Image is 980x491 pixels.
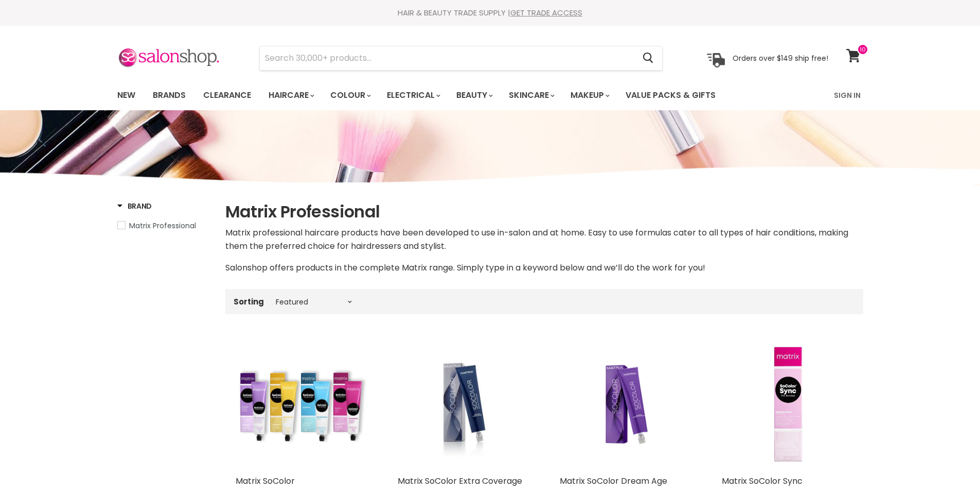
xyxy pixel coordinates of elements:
[225,226,863,253] p: Matrix professional haircare products have been developed to use in-salon and at home. Easy to us...
[560,475,667,487] a: Matrix SoColor Dream Age
[722,475,803,487] a: Matrix SoColor Sync
[236,356,367,454] img: Matrix SoColor
[129,221,196,231] span: Matrix Professional
[828,84,867,106] a: Sign In
[110,84,143,106] a: New
[722,339,853,470] a: Matrix ColorSync Matrix SoColor Sync
[117,201,152,211] h3: Brand
[501,84,561,106] a: Skincare
[379,84,447,106] a: Electrical
[236,475,295,487] a: Matrix SoColor
[323,84,377,106] a: Colour
[567,339,683,470] img: Matrix SoColor Dream Age
[261,84,320,106] a: Haircare
[225,201,863,223] h1: Matrix Professional
[733,53,828,62] p: Orders over $149 ship free!
[563,84,616,106] a: Makeup
[260,46,635,70] input: Search
[236,339,367,470] a: Matrix SoColor Matrix SoColor
[405,339,521,470] img: Matrix SoColor Extra Coverage
[635,46,662,70] button: Search
[259,46,663,71] form: Product
[104,80,876,110] nav: Main
[560,339,691,470] a: Matrix SoColor Dream Age
[398,475,522,487] a: Matrix SoColor Extra Coverage
[225,261,863,275] p: Salonshop offers products in the complete Matrix range. Simply type in a keyword below and we’ll ...
[449,84,499,106] a: Beauty
[195,84,259,106] a: Clearance
[104,8,876,18] div: HAIR & BEAUTY TRADE SUPPLY |
[771,339,803,470] img: Matrix SoColor Sync
[117,220,212,231] a: Matrix Professional
[398,339,529,470] a: Matrix SoColor Extra Coverage Matrix SoColor Extra Coverage
[110,80,776,110] ul: Main menu
[145,84,193,106] a: Brands
[234,297,264,306] label: Sorting
[618,84,723,106] a: Value Packs & Gifts
[510,7,582,18] a: GET TRADE ACCESS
